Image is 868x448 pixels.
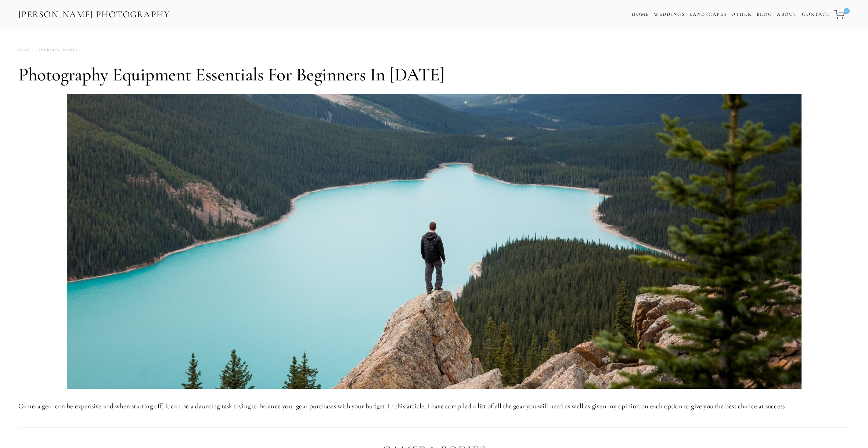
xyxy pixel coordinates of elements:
a: Blog [757,9,772,20]
h1: Photography Equipment Essentials for Beginners in [DATE] [18,64,850,86]
a: Weddings [654,11,685,17]
img: 001-ZAC_5394.jpg [67,94,802,389]
a: 0 items in cart [833,6,850,23]
span: 0 [844,8,850,14]
a: About [777,9,797,20]
a: [PERSON_NAME] Photography [18,6,171,23]
time: [DATE] [18,45,34,55]
a: Home [632,9,649,20]
a: [PERSON_NAME] [34,45,78,55]
p: Camera gear can be expensive and when starting off, it can be a daunting task trying to balance y... [18,401,850,411]
a: Other [731,11,752,17]
a: Landscapes [689,11,727,17]
a: Contact [802,9,830,20]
